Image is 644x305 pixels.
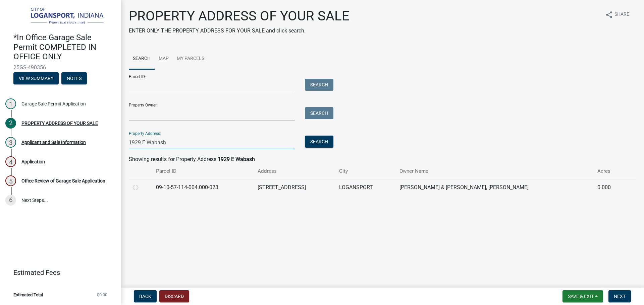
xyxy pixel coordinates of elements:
[335,179,395,196] td: LOGANSPORT
[173,48,208,70] a: My Parcels
[5,156,16,167] div: 4
[61,72,87,84] button: Notes
[129,155,636,163] div: Showing results for Property Address:
[13,76,59,81] wm-modal-confirm: Summary
[5,175,16,186] div: 5
[608,290,631,302] button: Next
[395,179,593,196] td: [PERSON_NAME] & [PERSON_NAME], [PERSON_NAME]
[5,98,16,109] div: 1
[21,101,86,106] div: Garage Sale Permit Application
[152,179,254,196] td: 09-10-57-114-004.000-023
[139,294,151,299] span: Back
[562,290,603,302] button: Save & Exit
[21,140,86,145] div: Applicant and Sale Information
[605,11,613,19] i: share
[305,136,333,148] button: Search
[395,163,593,179] th: Owner Name
[152,163,254,179] th: Parcel ID
[97,293,107,297] span: $0.00
[335,163,395,179] th: City
[21,121,98,126] div: PROPERTY ADDRESS OF YOUR SALE
[218,156,255,162] strong: 1929 E Wabash
[254,163,335,179] th: Address
[614,11,629,19] span: Share
[13,72,59,84] button: View Summary
[129,27,350,35] p: ENTER ONLY THE PROPERTY ADDRESS FOR YOUR SALE and click search.
[5,118,16,129] div: 2
[568,294,594,299] span: Save & Exit
[13,33,115,62] h4: *In Office Garage Sale Permit COMPLETED IN OFFICE ONLY
[5,195,16,206] div: 6
[5,137,16,148] div: 3
[600,8,635,21] button: shareShare
[155,48,173,70] a: Map
[614,294,626,299] span: Next
[129,8,350,24] h1: PROPERTY ADDRESS OF YOUR SALE
[593,163,624,179] th: Acres
[593,179,624,196] td: 0.000
[159,290,189,302] button: Discard
[5,266,110,279] a: Estimated Fees
[21,159,45,164] div: Application
[13,64,107,71] span: 25GS-490356
[305,107,333,119] button: Search
[61,76,87,81] wm-modal-confirm: Notes
[13,7,110,26] img: City of Logansport, Indiana
[254,179,335,196] td: [STREET_ADDRESS]
[305,79,333,91] button: Search
[129,48,155,70] a: Search
[13,293,43,297] span: Estimated Total
[134,290,157,302] button: Back
[21,178,105,183] div: Office Review of Garage Sale Application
